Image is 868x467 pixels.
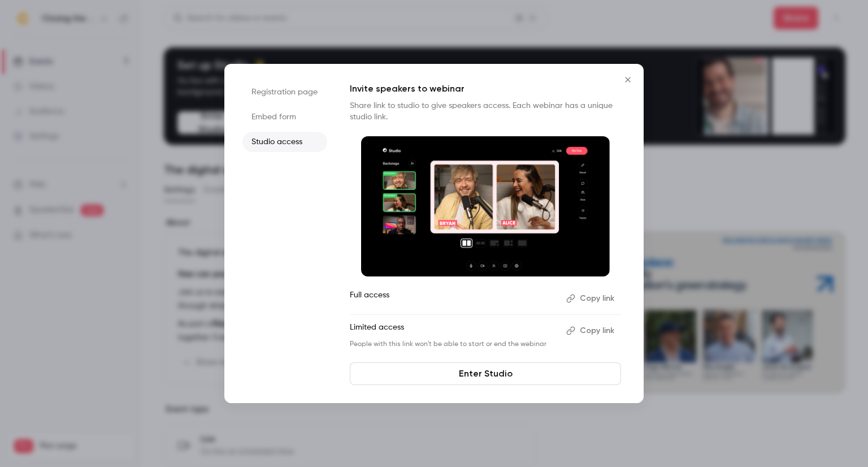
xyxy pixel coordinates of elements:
button: Close [617,68,639,91]
img: Invite speakers to webinar [361,136,610,276]
li: Embed form [242,107,327,127]
p: Limited access [350,322,557,340]
p: Full access [350,289,557,308]
button: Copy link [562,322,621,340]
a: Enter Studio [350,362,621,385]
button: Copy link [562,289,621,308]
p: People with this link won't be able to start or end the webinar [350,340,557,349]
p: Share link to studio to give speakers access. Each webinar has a unique studio link. [350,100,621,123]
p: Invite speakers to webinar [350,82,621,96]
li: Registration page [242,82,327,102]
li: Studio access [242,132,327,152]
